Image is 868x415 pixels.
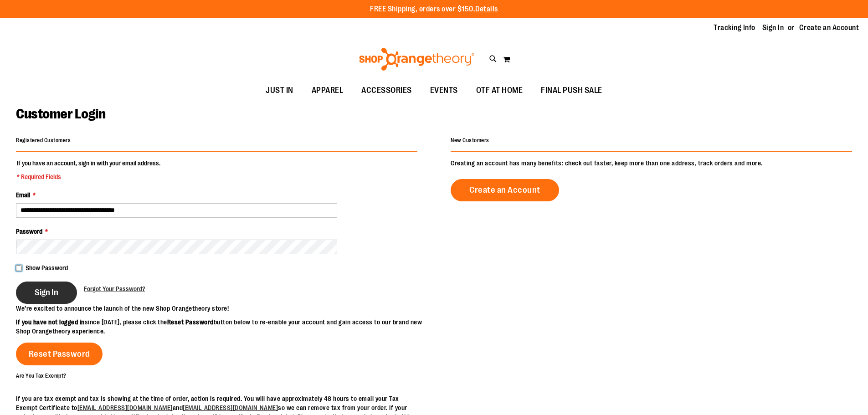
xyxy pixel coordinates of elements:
span: OTF AT HOME [476,80,523,101]
span: Show Password [26,264,68,272]
a: APPAREL [303,80,353,101]
span: Password [16,228,42,235]
button: Sign In [16,282,77,304]
span: EVENTS [430,80,458,101]
p: since [DATE], please click the button below to re-enable your account and gain access to our bran... [16,318,434,336]
a: Details [475,5,498,13]
p: FREE Shipping, orders over $150. [370,4,498,15]
span: Customer Login [16,106,105,122]
span: * Required Fields [17,172,160,181]
legend: If you have an account, sign in with your email address. [16,159,161,181]
strong: If you have not logged in [16,318,85,326]
a: Create an Account [451,179,559,201]
a: Forgot Your Password? [84,284,145,293]
a: ACCESSORIES [352,80,421,101]
span: Forgot Your Password? [84,285,145,292]
a: FINAL PUSH SALE [532,80,611,101]
strong: Are You Tax Exempt? [16,372,67,379]
strong: New Customers [451,137,489,143]
span: ACCESSORIES [361,80,412,101]
strong: Registered Customers [16,137,71,143]
a: JUST IN [257,80,303,101]
span: Reset Password [29,349,90,359]
span: JUST IN [266,80,293,101]
span: FINAL PUSH SALE [541,80,602,101]
strong: Reset Password [167,318,214,326]
a: EVENTS [421,80,467,101]
span: Email [16,191,30,199]
a: Reset Password [16,343,103,365]
a: Create an Account [799,23,859,33]
p: Creating an account has many benefits: check out faster, keep more than one address, track orders... [451,159,852,168]
span: APPAREL [312,80,344,101]
a: [EMAIL_ADDRESS][DOMAIN_NAME] [183,404,278,411]
span: Sign In [35,287,58,297]
img: Shop Orangetheory [358,48,476,71]
p: We’re excited to announce the launch of the new Shop Orangetheory store! [16,304,434,313]
a: OTF AT HOME [467,80,532,101]
a: [EMAIL_ADDRESS][DOMAIN_NAME] [77,404,173,411]
a: Sign In [762,23,784,33]
a: Tracking Info [714,23,755,33]
span: Create an Account [469,185,540,195]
